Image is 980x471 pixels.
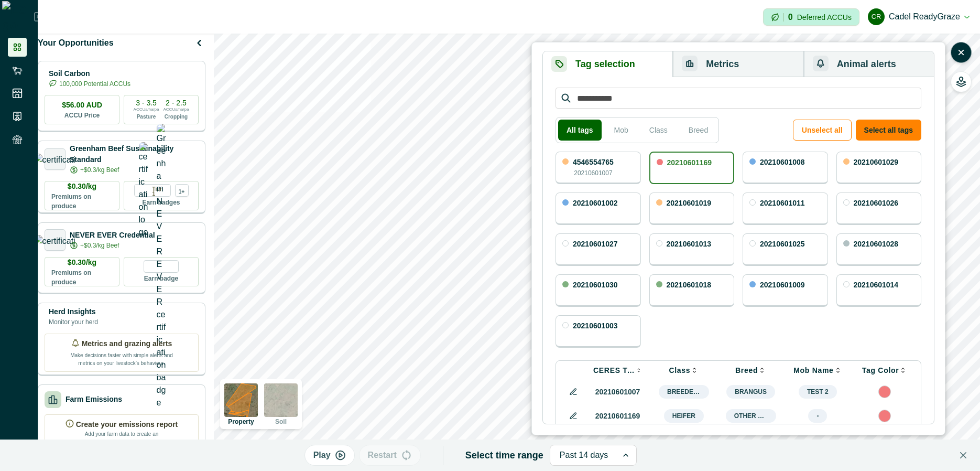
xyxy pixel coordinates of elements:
p: Pasture [137,113,156,121]
button: All tags [558,120,602,141]
p: 100,000 Potential ACCUs [59,79,130,89]
img: Logo [2,1,34,33]
p: Play [313,449,331,462]
span: Heifer [664,409,704,423]
p: Greenham Beef Sustainability Standard [70,143,199,165]
button: Breed [680,120,716,141]
p: 1+ [179,187,184,194]
p: Monitor your herd [49,317,98,327]
img: Greenham NEVER EVER certification badge [157,124,166,409]
button: Select all tags [856,120,921,141]
img: property preview [224,383,258,417]
p: 3 - 3.5 [136,99,157,106]
button: Play [304,445,355,466]
p: 4546554765 [573,158,614,166]
p: 20210601003 [573,322,618,329]
p: Select time range [465,448,543,463]
p: Soil [275,419,287,425]
p: 20210601019 [667,199,712,207]
p: Breed [735,366,758,374]
span: breeders [659,385,709,399]
p: 20210601018 [667,281,712,288]
p: Metrics and grazing alerts [82,338,172,349]
p: 20210601007 [574,168,612,178]
span: Test 2 [799,385,837,399]
button: Metrics [673,51,803,77]
p: Property [228,419,254,425]
p: 20210601008 [760,158,805,166]
p: 0 [788,13,793,22]
p: Premiums on produce [51,268,113,287]
p: 20210601002 [573,199,618,207]
button: Unselect all [793,120,852,141]
p: $0.30/kg [68,181,96,192]
p: 20210601026 [854,199,899,207]
p: Add your farm data to create an emissions report. [82,430,161,446]
p: Restart [368,449,397,462]
p: Farm Emissions [66,394,122,405]
p: Make decisions faster with simple alerts and metrics on your livestock’s behaviour. [69,349,174,367]
p: Premiums on produce [51,192,113,211]
p: 20210601169 [667,159,712,166]
p: Deferred ACCUs [797,13,852,21]
p: 20210601009 [760,281,805,288]
p: 20210601011 [760,199,805,207]
p: 20210601027 [573,240,618,248]
img: soil preview [264,383,298,417]
img: certification logo [34,235,77,245]
p: CERES Tag VID [593,366,636,374]
p: Class [669,366,690,374]
button: Mob [606,120,637,141]
div: more credentials avaialble [175,184,189,197]
p: 20210601028 [854,240,899,248]
p: NEVER EVER Credential [70,230,155,241]
img: certification logo [139,142,148,239]
p: $56.00 AUD [62,100,102,111]
p: Tier 1 [153,185,166,196]
span: - [808,409,827,423]
p: +$0.3/kg Beef [80,165,119,175]
p: Earn badges [142,197,180,207]
p: Your Opportunities [38,37,114,49]
p: 20210601025 [760,240,805,248]
p: Tag Color [862,366,899,374]
img: certification logo [34,154,77,164]
p: 20210601030 [573,281,618,288]
p: ACCUs/ha/pa [164,106,189,113]
button: Class [641,120,676,141]
p: Herd Insights [49,306,98,317]
button: Tag selection [543,51,673,77]
p: Mob Name [793,366,833,374]
p: 20210601169 [593,411,642,422]
span: Other breed [726,409,776,423]
button: Restart [359,445,421,466]
p: 20210601029 [854,158,899,166]
p: ACCUs/ha/pa [134,106,159,113]
p: 20210601014 [854,281,899,288]
p: ACCU Price [64,111,100,120]
p: $0.30/kg [68,257,96,268]
p: Cropping [165,113,188,121]
p: Earn badge [144,273,178,283]
p: 20210601013 [667,240,712,248]
p: 2 - 2.5 [166,99,187,106]
p: +$0.3/kg Beef [80,241,119,250]
button: Animal alerts [804,51,934,77]
p: 20210601007 [593,387,642,398]
button: Cadel ReadyGrazeCadel ReadyGraze [868,4,970,29]
span: Brangus [726,385,775,399]
p: Create your emissions report [76,419,178,430]
button: Close [955,447,972,464]
p: Soil Carbon [49,68,130,79]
